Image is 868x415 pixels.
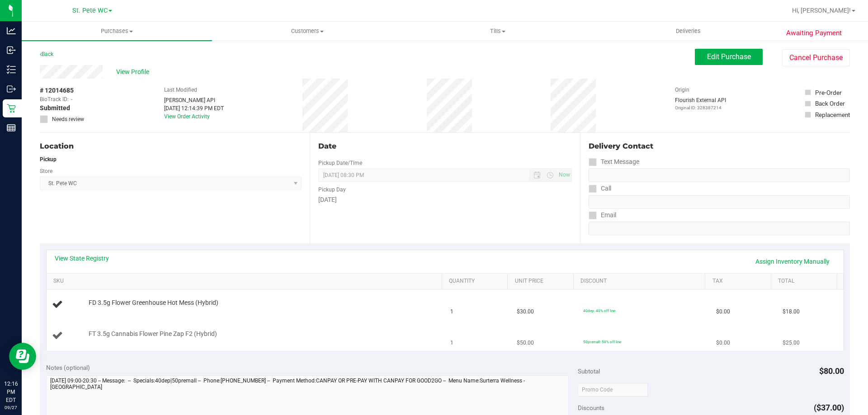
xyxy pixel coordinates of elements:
iframe: Resource center [9,343,36,370]
label: Pickup Date/Time [318,159,362,167]
span: Needs review [52,115,84,123]
div: Date [318,141,571,152]
inline-svg: Outbound [7,84,16,93]
span: Awaiting Payment [786,28,842,38]
span: St. Pete WC [72,7,108,14]
label: Store [40,167,52,175]
span: 1 [450,308,453,316]
span: $50.00 [517,339,534,347]
a: Discount [580,278,702,285]
span: Submitted [40,103,70,113]
span: Edit Purchase [707,52,751,61]
a: Tax [712,278,768,285]
a: SKU [53,278,438,285]
p: 09/27 [4,404,18,411]
inline-svg: Inbound [7,46,16,55]
span: Subtotal [578,368,600,375]
a: View Order Activity [164,113,210,120]
span: $18.00 [783,308,800,316]
strong: Pickup [40,156,57,163]
div: Delivery Contact [589,141,850,152]
a: Total [778,278,833,285]
a: Unit Price [515,278,570,285]
a: Quantity [449,278,504,285]
span: - [71,95,72,103]
span: Hi, [PERSON_NAME]! [792,7,851,14]
span: $0.00 [716,308,730,316]
div: Back Order [815,99,845,108]
input: Promo Code [578,383,648,396]
span: # 12014685 [40,86,74,95]
span: BioTrack ID: [40,95,69,103]
span: View Profile [116,67,152,77]
a: Assign Inventory Manually [750,254,835,269]
span: ($37.00) [814,403,844,412]
input: Format: (999) 999-9999 [589,168,850,182]
p: Original ID: 328387214 [675,104,726,111]
span: FT 3.5g Cannabis Flower Pine Zap F2 (Hybrid) [89,330,217,338]
span: Tills [403,27,592,35]
span: 1 [450,339,453,347]
span: Purchases [22,27,212,35]
button: Cancel Purchase [782,49,850,66]
label: Call [589,182,611,195]
span: $25.00 [783,339,800,347]
label: Email [589,209,616,222]
p: 12:16 PM EDT [4,380,18,404]
span: $80.00 [819,366,844,376]
label: Text Message [589,155,639,168]
a: Deliveries [593,22,783,41]
div: Pre-Order [815,88,842,97]
div: [PERSON_NAME] API [164,96,224,104]
button: Edit Purchase [695,49,763,65]
span: Deliveries [664,27,713,35]
label: Last Modified [164,86,197,94]
div: Location [40,141,302,152]
inline-svg: Analytics [7,26,16,35]
div: Flourish External API [675,96,726,111]
a: Tills [402,22,593,41]
inline-svg: Retail [7,104,16,113]
a: Back [40,51,53,57]
span: $30.00 [517,308,534,316]
div: [DATE] [318,195,571,205]
label: Pickup Day [318,186,346,194]
div: [DATE] 12:14:39 PM EDT [164,104,224,112]
inline-svg: Inventory [7,65,16,74]
span: 40dep: 40% off line [583,308,615,313]
span: $0.00 [716,339,730,347]
inline-svg: Reports [7,123,16,132]
span: FD 3.5g Flower Greenhouse Hot Mess (Hybrid) [89,298,218,307]
span: Customers [212,27,402,35]
span: 50premall: 50% off line [583,340,621,344]
span: Notes (optional) [46,364,90,371]
a: View State Registry [55,254,109,263]
label: Origin [675,86,689,94]
a: Customers [212,22,402,41]
input: Format: (999) 999-9999 [589,195,850,209]
a: Purchases [22,22,212,41]
div: Replacement [815,110,850,119]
